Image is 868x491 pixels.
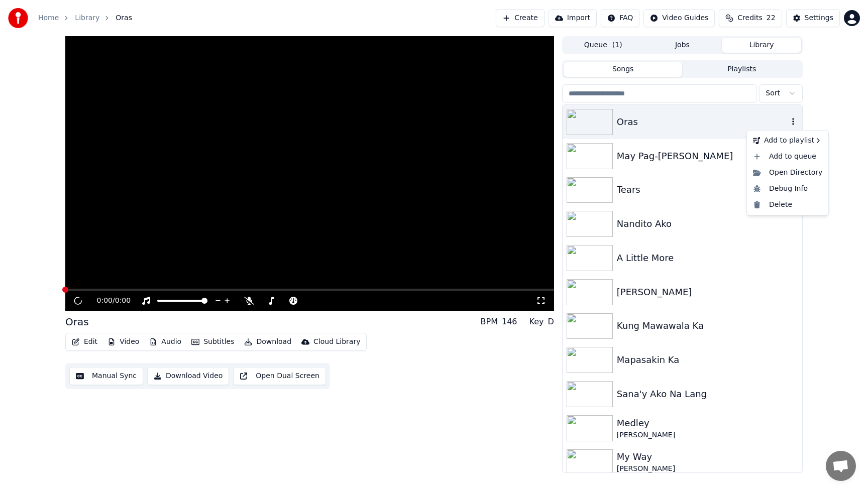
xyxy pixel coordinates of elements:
button: Open Dual Screen [233,367,326,385]
button: Songs [564,62,683,77]
button: Subtitles [187,335,238,349]
div: D [548,316,554,328]
img: youka [8,8,28,28]
div: Debug Info [749,181,826,197]
div: [PERSON_NAME] [617,464,798,474]
div: A Little More [617,251,798,265]
div: Cloud Library [313,337,360,347]
button: Video [103,335,143,349]
button: Download Video [147,367,229,385]
div: Oras [617,115,788,129]
div: Kung Mawawala Ka [617,319,798,333]
button: Download [240,335,295,349]
div: Mapasakin Ka [617,353,798,367]
span: ( 1 ) [612,40,622,50]
div: Add to playlist [749,133,826,149]
span: 22 [767,13,776,23]
nav: breadcrumb [38,13,132,23]
div: Sana'y Ako Na Lang [617,387,798,401]
div: Open Directory [749,165,826,181]
button: Playlists [682,62,801,77]
button: Create [496,9,545,27]
div: Medley [617,416,798,430]
button: Audio [145,335,185,349]
div: Add to queue [749,149,826,165]
button: FAQ [601,9,639,27]
span: Oras [116,13,132,23]
span: 0:00 [115,296,131,306]
a: Home [38,13,59,23]
div: [PERSON_NAME] [617,285,798,299]
button: Jobs [643,38,722,53]
button: Credits22 [719,9,782,27]
div: Nandito Ako [617,217,798,231]
a: Library [75,13,99,23]
div: Settings [805,13,833,23]
div: Tears [617,183,798,197]
span: Credits [737,13,762,23]
button: Queue [564,38,643,53]
div: 146 [502,316,517,328]
div: Oras [65,315,89,329]
div: [PERSON_NAME] [617,430,798,440]
div: / [97,296,121,306]
div: May Pag-[PERSON_NAME] [617,149,798,163]
div: Key [529,316,544,328]
span: 0:00 [97,296,113,306]
button: Import [549,9,597,27]
button: Manual Sync [69,367,143,385]
button: Video Guides [643,9,715,27]
button: Library [722,38,801,53]
button: Edit [68,335,101,349]
span: Sort [766,88,780,98]
div: Open chat [826,451,856,481]
button: Settings [786,9,840,27]
div: My Way [617,450,798,464]
div: BPM [481,316,498,328]
div: Delete [749,197,826,213]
